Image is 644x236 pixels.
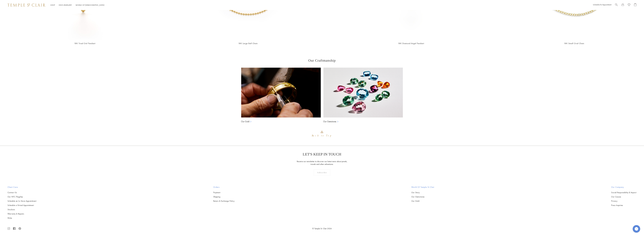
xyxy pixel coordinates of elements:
[611,191,636,194] a: Social Responsibility & Impact
[312,131,332,138] div: Go to top
[241,120,249,123] a: Our Gold
[411,191,434,194] a: Our Story
[564,42,584,45] a: 18K Small Oval Chain
[312,227,332,230] a: © Temple St. Clair 2024
[50,4,55,6] a: ShopShop
[238,42,258,45] a: 18K Large Ball Chain
[8,186,36,189] h2: Client Care
[398,42,424,45] a: 18K Diamond Angel Pendant
[8,208,36,211] a: Stockists
[241,58,403,63] h3: Our Craftmanship
[611,204,636,207] a: Press Inquiries
[593,4,611,6] a: Schedule An Appointment
[615,3,618,7] a: Search
[411,186,434,189] h2: World of Temple St Clair
[611,200,636,202] a: Privacy
[50,4,104,7] nav: Main navigation
[8,195,36,198] a: Our NYC Flagship
[8,204,36,207] a: Schedule a Virtual Appointment
[59,4,72,6] a: High JewelleryHigh Jewellery
[8,200,36,202] a: Schedule an In-Store Appointment
[323,68,403,118] img: Ball Chains
[611,186,636,189] h2: Our Company
[297,160,347,166] p: Receive our newsletter to discover our latest news about jewels, travels and other adventures.
[411,195,434,198] a: Our Gemstones
[213,195,235,198] a: Shipping
[411,200,434,202] a: Our Gold
[8,191,36,194] a: Contact Us
[314,169,330,176] div: Subscribe
[74,42,95,45] a: 18K Triad Owl Pendant
[323,120,336,123] a: Our Gemstones
[8,217,36,219] a: FAQs
[213,200,235,202] a: Return & Exchange Policy
[634,3,636,7] a: Open Shopping Bag
[312,133,332,138] div: Back to Top
[631,224,641,233] iframe: Gorgias live chat messenger
[241,68,321,118] img: Ball Chains
[611,195,636,198] a: Our Causes
[8,212,36,215] a: Warranty & Repairs
[628,3,630,7] a: View Wishlist
[213,191,235,194] a: Payment
[8,4,45,7] img: Temple St. Clair
[303,152,341,156] p: LET'S KEEP IN TOUCH
[76,4,104,6] a: World of [DEMOGRAPHIC_DATA]World of [DEMOGRAPHIC_DATA]
[213,186,235,189] h2: Orders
